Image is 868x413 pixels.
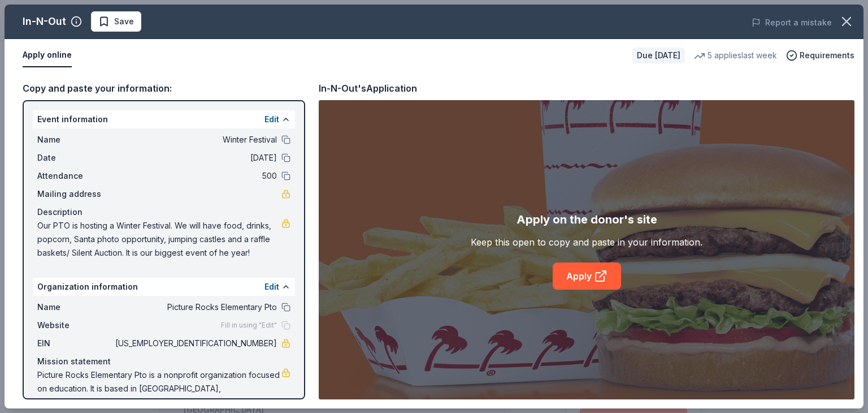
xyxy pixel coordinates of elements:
[264,280,279,294] button: Edit
[37,169,113,183] span: Attendance
[694,49,777,62] div: 5 applies last week
[91,11,141,32] button: Save
[37,151,113,165] span: Date
[752,16,832,29] button: Report a mistake
[37,368,281,409] span: Picture Rocks Elementary Pto is a nonprofit organization focused on education. It is based in [GE...
[113,133,277,147] span: Winter Festival
[37,205,290,219] div: Description
[113,151,277,165] span: [DATE]
[471,235,702,249] div: Keep this open to copy and paste in your information.
[37,337,113,350] span: EIN
[800,49,854,62] span: Requirements
[113,169,277,183] span: 500
[37,300,113,314] span: Name
[37,187,113,201] span: Mailing address
[632,48,685,63] div: Due [DATE]
[221,321,277,330] span: Fill in using "Edit"
[786,49,854,62] button: Requirements
[517,210,657,229] div: Apply on the donor's site
[37,133,113,147] span: Name
[37,319,113,332] span: Website
[37,219,281,260] span: Our PTO is hosting a Winter Festival. We will have food, drinks, popcorn, Santa photo opportunity...
[23,12,66,31] div: In-N-Out
[33,110,295,128] div: Event information
[113,300,277,314] span: Picture Rocks Elementary Pto
[264,113,279,126] button: Edit
[33,278,295,296] div: Organization information
[23,44,72,67] button: Apply online
[114,15,134,28] span: Save
[553,263,621,290] a: Apply
[113,337,277,350] span: [US_EMPLOYER_IDENTIFICATION_NUMBER]
[23,81,305,96] div: Copy and paste your information:
[37,355,290,368] div: Mission statement
[319,81,417,96] div: In-N-Out's Application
